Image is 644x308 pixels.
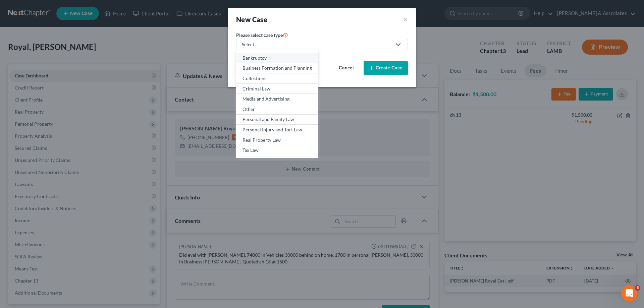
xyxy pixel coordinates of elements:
a: Personal Injury and Tort Law [236,125,318,135]
div: Personal and Family Law [243,116,312,123]
span: Please select case type [236,32,283,38]
div: Media and Advertising [243,96,312,102]
div: Bankruptcy [243,55,312,61]
div: Personal Injury and Tort Law [243,126,312,133]
a: Real Property Law [236,135,318,145]
a: Collections [236,73,318,84]
a: Business Formation and Planning [236,63,318,74]
div: Tax Law [243,147,312,153]
div: Real Property Law [243,137,312,143]
div: Other [243,106,312,113]
div: Criminal Law [243,85,312,92]
a: Personal and Family Law [236,115,318,125]
button: Create Case [364,61,408,75]
a: Tax Law [236,145,318,155]
button: Cancel [331,61,361,75]
div: Select... [242,41,391,48]
iframe: Intercom live chat [621,285,637,301]
button: × [403,15,408,24]
a: Criminal Law [236,84,318,94]
span: 6 [635,285,640,291]
div: Business Formation and Planning [243,65,312,71]
a: Media and Advertising [236,94,318,104]
a: Bankruptcy [236,53,318,63]
a: Other [236,104,318,115]
strong: New Case [236,15,267,23]
div: Collections [243,75,312,82]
